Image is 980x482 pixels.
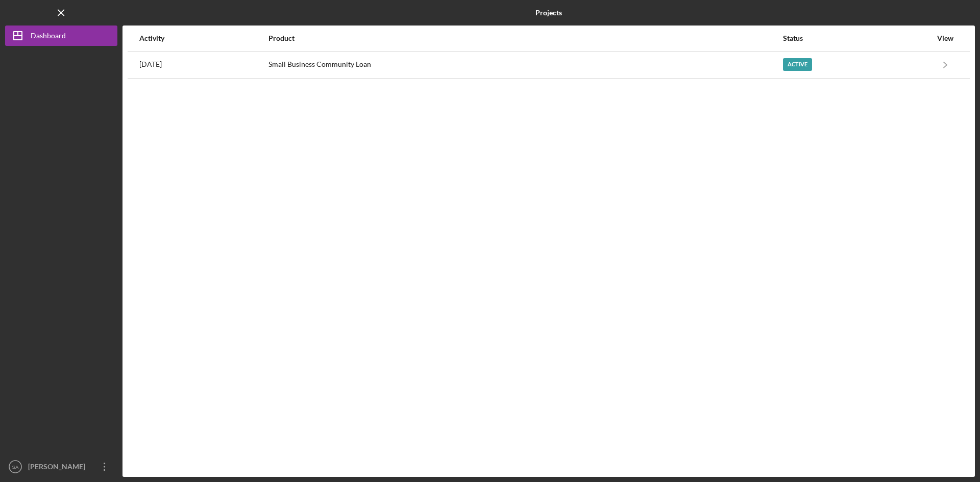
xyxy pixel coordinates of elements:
[31,26,66,48] div: Dashboard
[783,58,812,71] div: Active
[139,34,267,42] div: Activity
[139,60,162,68] time: 2025-09-15 21:51
[5,26,117,46] button: Dashboard
[535,9,562,17] b: Projects
[26,456,92,479] div: [PERSON_NAME]
[268,52,782,78] div: Small Business Community Loan
[933,34,958,42] div: View
[268,34,782,42] div: Product
[12,464,19,470] text: SA
[5,456,117,477] button: SA[PERSON_NAME]
[783,34,932,42] div: Status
